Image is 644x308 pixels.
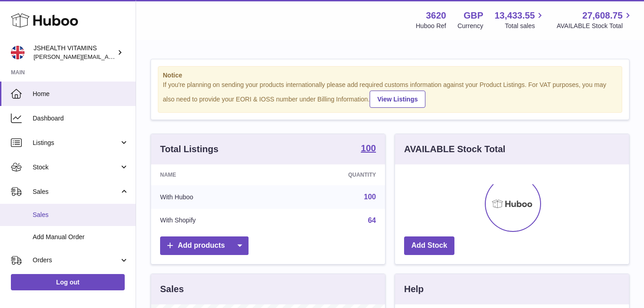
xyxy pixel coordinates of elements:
[582,10,623,22] span: 27,608.75
[505,22,545,30] span: Total sales
[370,91,425,108] a: View Listings
[33,256,119,265] span: Orders
[463,10,483,22] strong: GBP
[11,46,24,59] img: francesca@jshealthvitamins.com
[151,164,277,185] th: Name
[33,163,119,172] span: Stock
[494,10,535,22] span: 13,433.55
[151,209,277,232] td: With Shopify
[163,81,617,108] div: If you're planning on sending your products internationally please add required customs informati...
[416,22,446,30] div: Huboo Ref
[163,71,617,80] strong: Notice
[160,236,249,255] a: Add products
[361,144,376,154] a: 100
[404,143,505,155] h3: AVAILABLE Stock Total
[277,164,385,185] th: Quantity
[33,211,129,219] span: Sales
[33,188,119,196] span: Sales
[33,233,129,241] span: Add Manual Order
[33,139,119,147] span: Listings
[11,274,125,290] a: Log out
[556,10,633,30] a: 27,608.75 AVAILABLE Stock Total
[364,193,376,201] a: 100
[404,283,424,295] h3: Help
[34,44,115,61] div: JSHEALTH VITAMINS
[556,22,633,30] span: AVAILABLE Stock Total
[368,217,376,224] a: 64
[151,185,277,209] td: With Huboo
[33,114,129,123] span: Dashboard
[34,53,182,60] span: [PERSON_NAME][EMAIL_ADDRESS][DOMAIN_NAME]
[404,236,454,255] a: Add Stock
[494,10,545,30] a: 13,433.55 Total sales
[458,22,483,30] div: Currency
[33,90,129,98] span: Home
[160,283,184,295] h3: Sales
[426,10,446,22] strong: 3620
[160,143,219,155] h3: Total Listings
[361,144,376,153] strong: 100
